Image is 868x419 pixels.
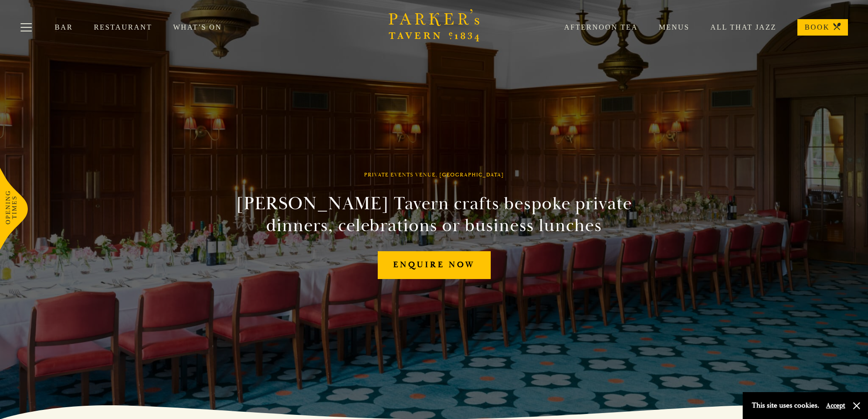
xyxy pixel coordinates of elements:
[226,193,642,237] h2: [PERSON_NAME] Tavern crafts bespoke private dinners, celebrations or business lunches
[378,251,491,279] a: Enquire now
[852,401,861,410] button: Close and accept
[826,401,845,410] button: Accept
[364,172,504,178] h1: Private Events Venue, [GEOGRAPHIC_DATA]
[752,399,819,412] p: This site uses cookies.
